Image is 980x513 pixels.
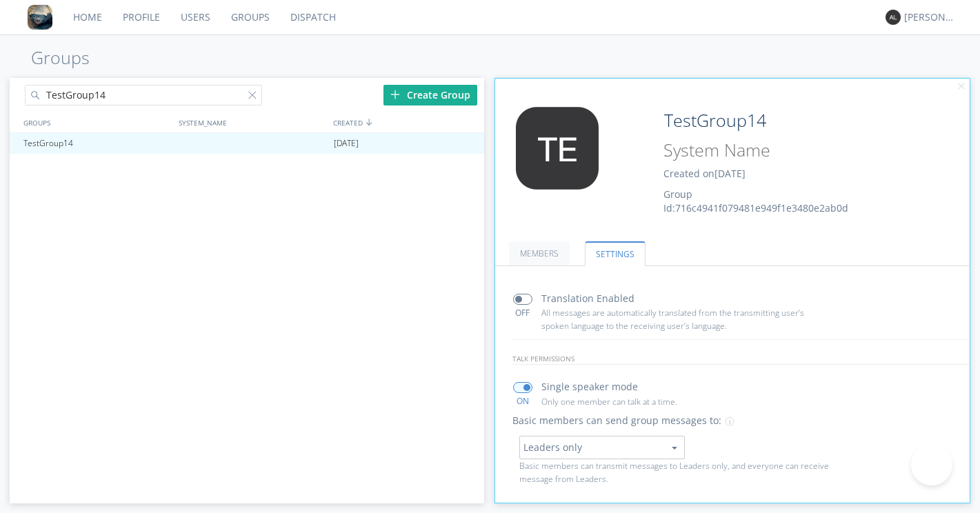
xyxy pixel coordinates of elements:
[663,188,848,214] span: Group Id: 716c4941f079481e949f1e3480e2ab0d
[519,459,830,485] p: Basic members can transmit messages to Leaders only, and everyone can receive message from Leaders.
[886,10,901,25] img: 373638.png
[10,133,484,154] a: TestGroup14[DATE]
[585,241,646,266] a: SETTINGS
[334,133,359,154] span: [DATE]
[383,85,477,105] div: Create Group
[175,112,330,132] div: SYSTEM_NAME
[507,307,538,319] div: OFF
[330,112,485,132] div: CREATED
[541,306,806,332] p: All messages are automatically translated from the transmitting user’s spoken language to the rec...
[541,291,634,306] p: Translation Enabled
[25,85,262,105] input: Search groups
[506,107,609,190] img: 373638.png
[663,167,746,180] span: Created on
[28,5,52,30] img: 8ff700cf5bab4eb8a436322861af2272
[20,133,174,154] div: TestGroup14
[512,353,970,365] p: talk permissions
[714,167,746,180] span: [DATE]
[507,395,538,407] div: ON
[519,436,685,459] button: Leaders only
[509,241,570,265] a: MEMBERS
[541,395,806,408] p: Only one member can talk at a time.
[20,112,172,132] div: GROUPS
[512,413,721,428] p: Basic members can send group messages to:
[659,137,881,163] input: System Name
[957,82,966,92] img: cancel.svg
[659,107,881,134] input: Group Name
[541,379,638,394] p: Single speaker mode
[390,90,400,99] img: plus.svg
[904,10,956,24] div: [PERSON_NAME]
[911,444,952,485] iframe: Toggle Customer Support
